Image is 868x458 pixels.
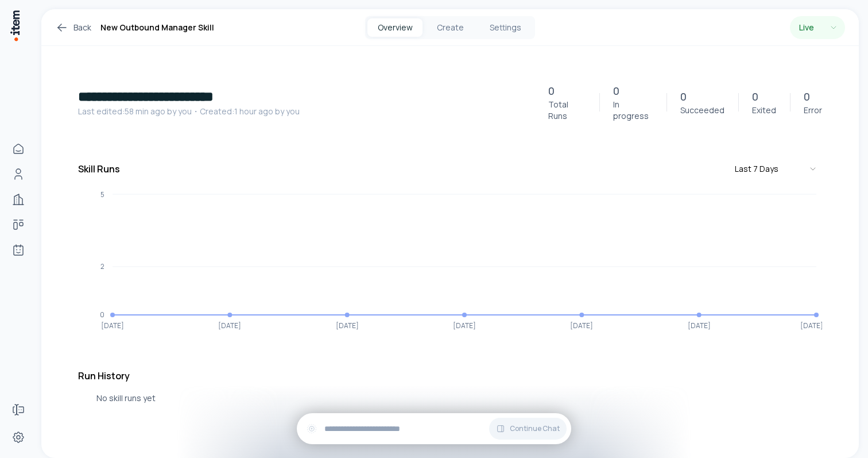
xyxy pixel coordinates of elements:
a: Home [7,137,30,160]
p: 0 [752,88,758,105]
button: Last 7 Days [730,159,822,179]
tspan: [DATE] [218,321,241,330]
tspan: [DATE] [688,321,711,330]
span: Continue Chat [510,424,560,433]
button: Settings [478,18,533,37]
h3: Run History [78,369,822,383]
h1: New Outbound Manager Skill [100,21,214,34]
a: Forms [7,398,30,421]
p: Exited [752,105,776,116]
img: Item Brain Logo [9,9,21,42]
a: Agents [7,238,30,261]
p: Last edited: 58 min ago by you ・Created: 1 hour ago by you [78,106,534,117]
p: 0 [548,83,555,99]
tspan: 0 [100,310,104,320]
tspan: [DATE] [570,321,593,330]
tspan: [DATE] [101,321,124,330]
tspan: [DATE] [336,321,359,330]
tspan: [DATE] [453,321,476,330]
p: 0 [680,88,687,105]
tspan: 2 [100,261,104,271]
button: Overview [367,18,423,37]
tspan: [DATE] [800,321,823,330]
h3: Skill Runs [78,162,120,176]
a: Settings [7,426,30,449]
button: Continue Chat [489,418,567,440]
a: Companies [7,188,30,211]
p: No skill runs yet [96,392,822,405]
button: Create [423,18,478,37]
a: Deals [7,213,30,236]
p: Succeeded [680,105,724,116]
a: Back [55,21,91,34]
div: Continue Chat [297,413,571,444]
p: In progress [613,99,653,122]
tspan: 5 [100,190,104,199]
p: Total Runs [548,99,586,122]
p: Error [804,105,822,116]
p: 0 [804,88,810,105]
p: 0 [613,83,619,99]
a: People [7,163,30,186]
